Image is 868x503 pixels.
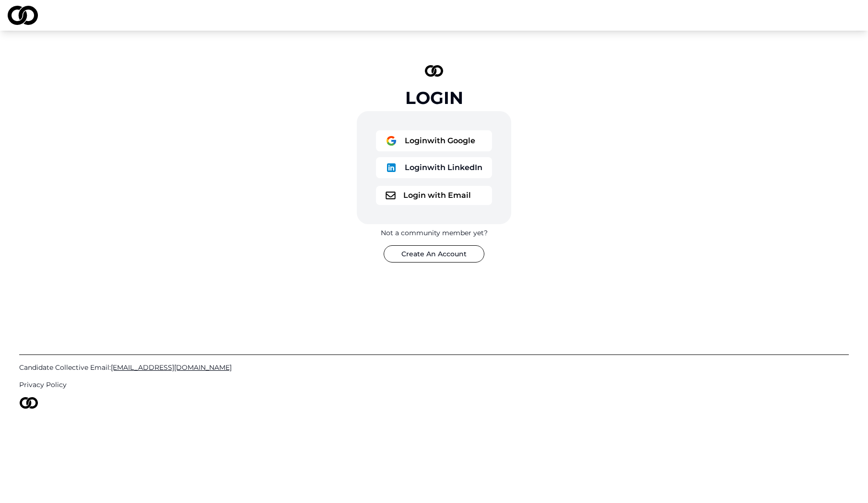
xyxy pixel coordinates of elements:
[386,135,397,147] img: logo
[111,363,232,372] span: [EMAIL_ADDRESS][DOMAIN_NAME]
[376,186,492,205] button: logoLogin with Email
[376,130,492,151] button: logoLoginwith Google
[376,157,492,178] button: logoLoginwith LinkedIn
[425,65,443,77] img: logo
[19,363,849,372] a: Candidate Collective Email:[EMAIL_ADDRESS][DOMAIN_NAME]
[386,162,397,173] img: logo
[384,245,484,263] button: Create An Account
[381,228,488,238] div: Not a community member yet?
[405,88,463,107] div: Login
[19,380,849,389] a: Privacy Policy
[386,192,396,199] img: logo
[8,6,38,25] img: logo
[19,397,38,409] img: logo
